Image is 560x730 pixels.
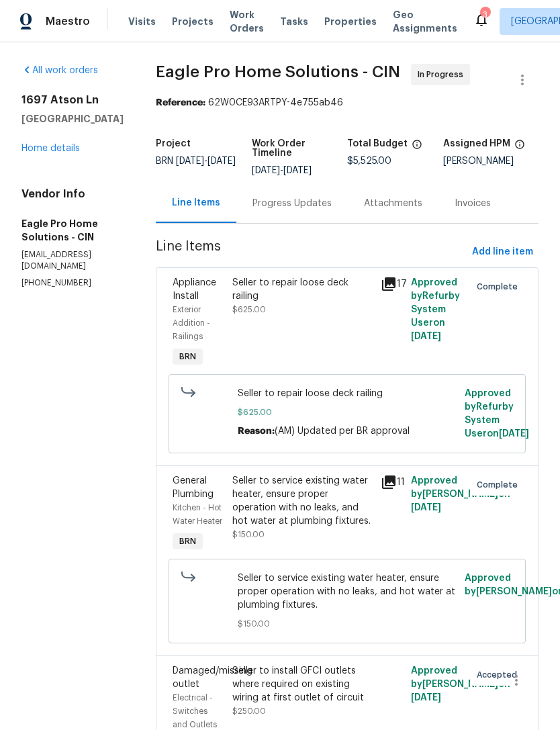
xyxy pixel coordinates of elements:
span: Exterior Addition - Railings [173,306,210,340]
h5: Project [156,139,191,148]
h4: Vendor Info [21,187,124,201]
span: The total cost of line items that have been proposed by Opendoor. This sum includes line items th... [412,139,422,156]
span: [DATE] [411,332,441,341]
h5: Assigned HPM [443,139,510,148]
span: The hpm assigned to this work order. [514,139,525,156]
h5: Eagle Pro Home Solutions - CIN [21,217,124,244]
div: Seller to install GFCI outlets where required on existing wiring at first outlet of circuit [232,664,373,704]
span: $150.00 [232,531,265,539]
div: 11 [381,474,402,490]
span: BRN [174,535,201,548]
span: General Plumbing [173,476,214,499]
div: 17 [381,276,402,292]
span: $625.00 [238,406,456,419]
span: $625.00 [232,306,266,314]
span: [DATE] [176,156,204,166]
p: [PHONE_NUMBER] [21,277,124,289]
span: Approved by Refurby System User on [411,278,460,341]
button: Add line item [467,240,539,265]
div: Line Items [172,196,220,210]
a: All work orders [21,66,98,75]
div: [PERSON_NAME] [443,156,539,166]
span: Tasks [280,17,308,26]
a: Home details [21,144,80,153]
span: Complete [477,478,523,492]
span: Seller to service existing water heater, ensure proper operation with no leaks, and hot water at ... [238,572,456,612]
span: BRN [156,156,236,166]
span: BRN [174,350,201,363]
p: [EMAIL_ADDRESS][DOMAIN_NAME] [21,249,124,272]
span: [DATE] [411,503,441,512]
span: [DATE] [499,429,529,439]
span: - [252,166,312,175]
span: $150.00 [238,617,456,631]
h5: Work Order Timeline [252,139,348,158]
h2: 1697 Atson Ln [21,93,124,107]
span: Complete [477,280,523,293]
div: 62W0CE93ARTPY-4e755ab46 [156,96,539,109]
span: Kitchen - Hot Water Heater [173,504,222,525]
span: Approved by [PERSON_NAME] on [411,476,510,512]
span: Seller to repair loose deck railing [238,387,456,400]
span: [DATE] [283,166,312,175]
span: Maestro [46,15,90,28]
span: [DATE] [207,156,236,166]
h5: Total Budget [347,139,408,148]
span: Geo Assignments [393,8,457,35]
span: Eagle Pro Home Solutions - CIN [156,64,400,80]
span: Add line item [472,244,533,261]
div: Seller to repair loose deck railing [232,276,373,303]
div: Invoices [455,197,491,210]
span: Projects [172,15,214,28]
span: Electrical - Switches and Outlets [173,694,217,729]
span: $250.00 [232,707,266,715]
span: Line Items [156,240,467,265]
span: $5,525.00 [347,156,391,166]
span: Reason: [238,426,275,436]
span: Approved by Refurby System User on [465,389,529,439]
span: [DATE] [252,166,280,175]
span: Properties [324,15,377,28]
span: In Progress [418,68,469,81]
div: Progress Updates [252,197,332,210]
div: 3 [480,8,489,21]
span: Work Orders [230,8,264,35]
span: [DATE] [411,693,441,702]
span: Appliance Install [173,278,216,301]
span: Visits [128,15,156,28]
h5: [GEOGRAPHIC_DATA] [21,112,124,126]
span: Damaged/missing outlet [173,666,252,689]
span: (AM) Updated per BR approval [275,426,410,436]
b: Reference: [156,98,205,107]
div: Seller to service existing water heater, ensure proper operation with no leaks, and hot water at ... [232,474,373,528]
span: Approved by [PERSON_NAME] on [411,666,510,702]
div: Attachments [364,197,422,210]
span: Accepted [477,668,522,682]
span: - [176,156,236,166]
